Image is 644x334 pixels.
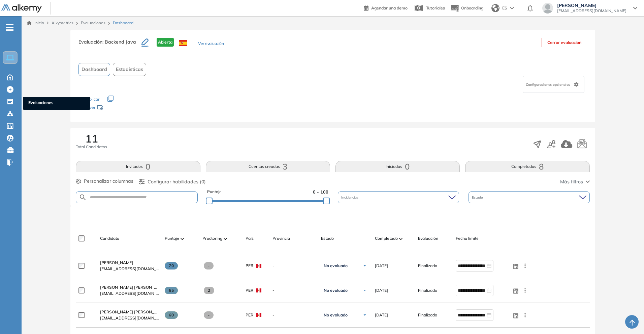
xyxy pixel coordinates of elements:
[335,161,460,172] button: Iniciadas0
[181,238,184,240] img: [missing "en.ARROW_ALT" translation]
[157,38,174,47] span: Abierta
[204,311,214,319] span: -
[364,3,408,11] a: Agendar una demo
[100,235,119,241] span: Candidato
[27,20,44,26] a: Inicio
[100,309,159,315] a: [PERSON_NAME] [PERSON_NAME]
[461,5,483,10] span: Onboarding
[313,189,328,195] span: 0 - 100
[6,27,13,28] i: -
[78,38,141,52] h3: Evaluación
[510,7,514,9] img: arrow
[84,97,99,102] span: Duplicar
[165,262,178,269] span: 70
[491,4,500,12] img: world
[116,66,143,73] span: Estadísticas
[202,235,222,241] span: Proctoring
[179,40,187,46] img: ESP
[418,312,437,318] span: Finalizado
[418,287,437,293] span: Finalizado
[324,288,348,293] span: No evaluado
[472,195,484,200] span: Estado
[246,312,253,318] span: PER
[78,63,110,76] button: Dashboard
[79,193,87,202] img: SEARCH_ALT
[207,189,222,195] span: Puntaje
[165,311,178,319] span: 60
[450,1,483,16] button: Onboarding
[256,264,261,268] img: PER
[1,4,42,13] img: Logo
[456,235,479,241] span: Fecha límite
[76,144,107,150] span: Total Candidatos
[560,178,590,185] button: Más filtros
[557,3,626,8] span: [PERSON_NAME]
[338,191,459,203] div: Incidencias
[246,235,254,241] span: País
[560,178,583,185] span: Más filtros
[224,238,227,240] img: [missing "en.ARROW_ALT" translation]
[363,264,367,268] img: Ícono de flecha
[204,287,214,294] span: 2
[324,263,348,268] span: No evaluado
[148,178,206,185] span: Configurar habilidades (0)
[375,312,388,318] span: [DATE]
[139,178,206,185] button: Configurar habilidades (0)
[375,263,388,269] span: [DATE]
[84,102,151,114] div: Mover
[100,309,167,314] span: [PERSON_NAME] [PERSON_NAME]
[204,262,214,269] span: -
[321,235,334,241] span: Estado
[426,5,445,10] span: Tutoriales
[100,284,159,290] a: [PERSON_NAME] [PERSON_NAME]
[84,178,133,185] span: Personalizar columnas
[363,288,367,292] img: Ícono de flecha
[100,266,159,272] span: [EMAIL_ADDRESS][DOMAIN_NAME]
[375,235,398,241] span: Completado
[465,161,589,172] button: Completadas8
[418,263,437,269] span: Finalizado
[371,5,408,10] span: Agendar una demo
[272,312,316,318] span: -
[100,260,159,266] a: [PERSON_NAME]
[557,8,626,14] span: [EMAIL_ADDRESS][DOMAIN_NAME]
[165,235,179,241] span: Puntaje
[469,191,590,203] div: Estado
[246,287,253,293] span: PER
[256,288,261,292] img: PER
[399,238,402,240] img: [missing "en.ARROW_ALT" translation]
[76,161,200,172] button: Invitados0
[206,161,330,172] button: Cuentas creadas3
[324,312,348,318] span: No evaluado
[102,39,136,45] span: : Backend Java
[100,260,133,265] span: [PERSON_NAME]
[165,287,178,294] span: 65
[272,287,316,293] span: -
[272,235,290,241] span: Provincia
[198,41,224,48] button: Ver evaluación
[52,20,73,25] span: Alkymetrics
[272,263,316,269] span: -
[28,100,85,107] span: Evaluaciones
[76,178,133,185] button: Personalizar columnas
[100,290,159,297] span: [EMAIL_ADDRESS][DOMAIN_NAME]
[100,315,159,321] span: [EMAIL_ADDRESS][DOMAIN_NAME]
[82,66,107,73] span: Dashboard
[363,313,367,317] img: Ícono de flecha
[100,285,167,290] span: [PERSON_NAME] [PERSON_NAME]
[81,20,105,25] a: Evaluaciones
[341,195,360,200] span: Incidencias
[523,76,584,93] div: Configuraciones opcionales
[502,5,507,11] span: ES
[246,263,253,269] span: PER
[113,63,146,76] button: Estadísticas
[85,133,98,144] span: 11
[256,313,261,317] img: PER
[113,20,133,26] span: Dashboard
[542,38,587,47] button: Cerrar evaluación
[375,287,388,293] span: [DATE]
[526,82,571,87] span: Configuraciones opcionales
[418,235,438,241] span: Evaluación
